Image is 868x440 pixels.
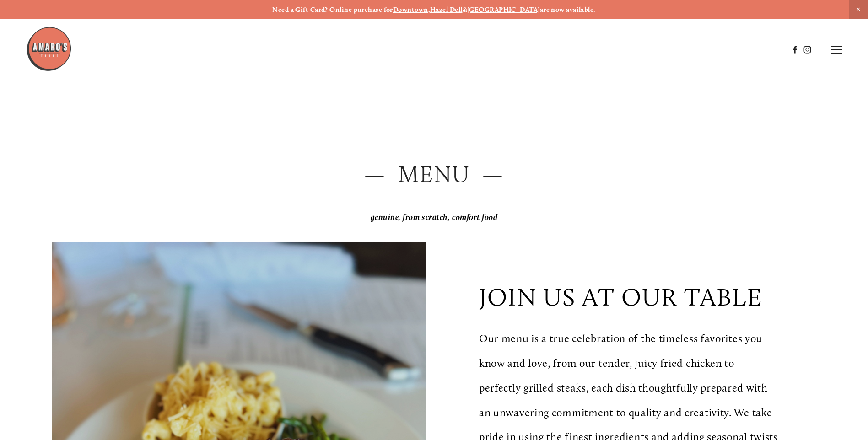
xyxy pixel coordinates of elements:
[467,5,540,14] a: [GEOGRAPHIC_DATA]
[463,5,467,14] strong: &
[393,5,428,14] a: Downtown
[26,26,72,72] img: Amaro's Table
[430,5,463,14] a: Hazel Dell
[428,5,430,14] strong: ,
[479,282,763,312] p: join us at our table
[371,212,498,222] em: genuine, from scratch, comfort food
[52,158,816,191] h2: — Menu —
[540,5,596,14] strong: are now available.
[272,5,393,14] strong: Need a Gift Card? Online purchase for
